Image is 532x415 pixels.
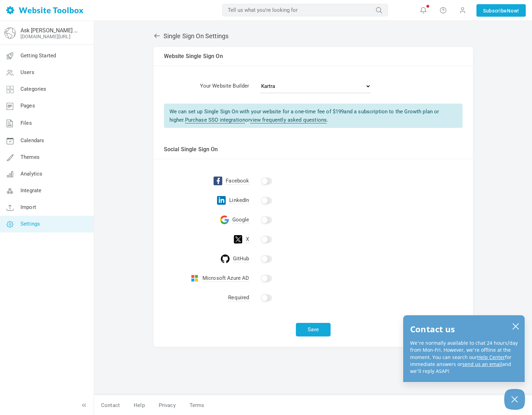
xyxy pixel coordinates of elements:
[202,275,249,282] span: Microsoft Azure AD
[335,108,344,115] span: 199
[153,140,473,159] td: Social Single Sign On
[20,34,70,39] a: [DOMAIN_NAME][URL]
[20,187,41,194] span: Integrate
[476,4,526,17] a: SubscribeNow!
[183,399,205,412] a: Terms
[153,76,249,98] td: Your Website Builder
[296,323,331,336] button: Save
[20,103,35,109] span: Pages
[185,117,246,123] a: Purchase SSO integration
[20,120,32,126] span: Files
[20,137,44,144] span: Calendars
[229,197,249,204] span: LinkedIn
[20,86,47,92] span: Categories
[250,117,327,123] a: view frequently asked questions
[164,104,463,128] div: We can set up Single Sign On with your website for a one-time fee of $ and a subscription to the ...
[20,204,36,210] span: Import
[410,340,518,375] p: We're normally available to chat 24 hours/day from Mon-Fri. However, we're offline at the moment....
[153,32,473,40] h2: Single Sign On Settings
[233,255,249,262] span: GitHub
[20,52,56,59] span: Getting Started
[410,322,455,336] h2: Contact us
[20,221,40,227] span: Settings
[220,215,229,224] img: google-icon.svg
[232,217,249,223] span: Google
[226,178,249,185] span: Facebook
[510,321,521,331] button: close chatbox
[94,399,127,412] a: Contact
[20,27,81,34] a: Ask [PERSON_NAME] & [PERSON_NAME]
[5,27,16,39] img: globe-icon.png
[20,154,40,160] span: Themes
[504,389,525,410] button: Close Chatbox
[246,236,249,243] span: X
[234,235,242,244] img: twitter-logo.svg
[214,177,222,185] img: facebook-logo.svg
[462,360,502,367] a: send us an email
[190,274,199,283] img: microsoft-icon.svg
[221,254,230,263] img: github-icon.svg
[477,353,505,360] a: Help Center
[127,399,152,412] a: Help
[152,399,183,412] a: Privacy
[217,196,226,205] img: linkedin-logo.svg
[228,294,249,301] span: Required
[507,7,519,15] span: Now!
[20,69,34,75] span: Users
[20,171,42,177] span: Analytics
[153,47,473,66] td: Website Single Sign On
[403,315,525,382] div: olark chatbox
[222,4,388,16] input: Tell us what you're looking for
